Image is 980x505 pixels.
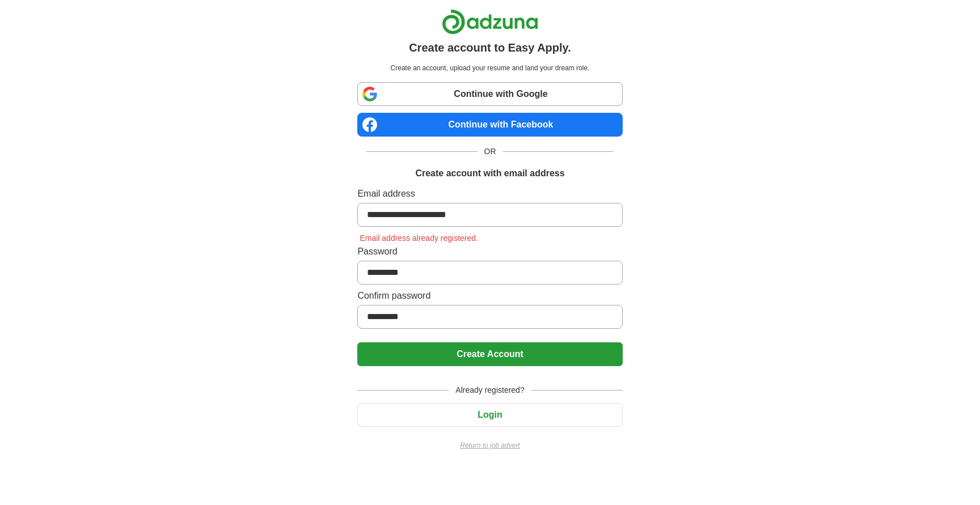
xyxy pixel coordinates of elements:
[357,82,622,106] a: Continue with Google
[357,245,622,258] label: Password
[478,146,503,158] span: OR
[409,39,571,56] h1: Create account to Easy Apply.
[442,9,538,35] img: Adzuna logo
[357,403,622,427] button: Login
[360,63,620,73] p: Create an account, upload your resume and land your dream role.
[357,234,480,243] span: Email address already registered.
[357,342,622,366] button: Create Account
[415,167,564,180] h1: Create account with email address
[357,410,622,419] a: Login
[357,187,622,201] label: Email address
[357,289,622,303] label: Confirm password
[449,384,531,396] span: Already registered?
[357,440,622,451] a: Return to job advert
[357,113,622,137] a: Continue with Facebook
